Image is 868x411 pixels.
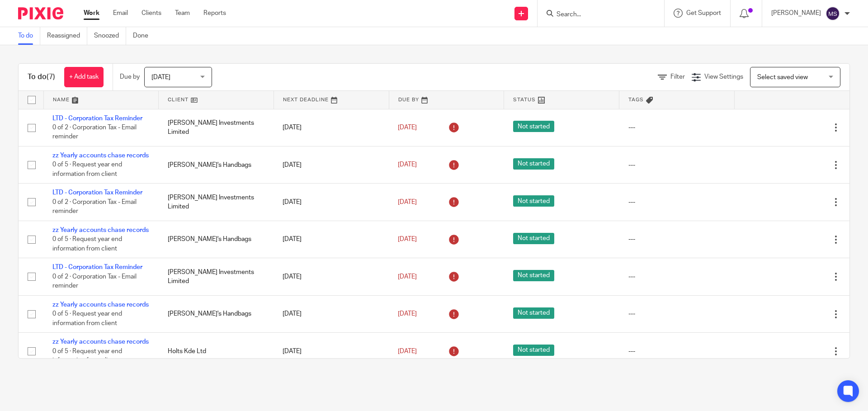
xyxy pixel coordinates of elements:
[159,295,274,332] td: [PERSON_NAME]'s Handbags
[686,10,721,16] span: Get Support
[513,195,554,207] span: Not started
[628,272,726,281] div: ---
[513,121,554,132] span: Not started
[52,236,122,252] span: 0 of 5 · Request year end information from client
[84,9,99,18] a: Work
[94,27,126,45] a: Snoozed
[52,264,142,270] a: LTD - Corporation Tax Reminder
[274,146,389,183] td: [DATE]
[398,124,417,131] span: [DATE]
[52,115,142,122] a: LTD - Corporation Tax Reminder
[628,347,726,356] div: ---
[628,235,726,244] div: ---
[826,6,840,21] img: svg%3E
[47,73,55,80] span: (7)
[556,11,637,19] input: Search
[28,72,55,82] h1: To do
[628,97,644,102] span: Tags
[52,124,137,140] span: 0 of 2 · Corporation Tax - Email reminder
[159,109,274,146] td: [PERSON_NAME] Investments Limited
[274,258,389,295] td: [DATE]
[398,274,417,280] span: [DATE]
[159,146,274,183] td: [PERSON_NAME]'s Handbags
[52,302,149,308] a: zz Yearly accounts chase records
[398,162,417,168] span: [DATE]
[628,161,726,170] div: ---
[628,123,726,132] div: ---
[64,67,104,87] a: + Add task
[704,74,743,80] span: View Settings
[398,236,417,242] span: [DATE]
[175,9,190,18] a: Team
[52,152,149,159] a: zz Yearly accounts chase records
[757,74,808,80] span: Select saved view
[398,311,417,317] span: [DATE]
[47,27,87,45] a: Reassigned
[52,189,142,196] a: LTD - Corporation Tax Reminder
[274,221,389,258] td: [DATE]
[52,274,137,289] span: 0 of 2 · Corporation Tax - Email reminder
[120,72,140,81] p: Due by
[203,9,226,18] a: Reports
[159,184,274,221] td: [PERSON_NAME] Investments Limited
[628,309,726,318] div: ---
[133,27,155,45] a: Done
[159,221,274,258] td: [PERSON_NAME]'s Handbags
[274,184,389,221] td: [DATE]
[52,227,149,233] a: zz Yearly accounts chase records
[513,270,554,281] span: Not started
[18,7,63,19] img: Pixie
[159,258,274,295] td: [PERSON_NAME] Investments Limited
[771,9,821,18] p: [PERSON_NAME]
[398,199,417,205] span: [DATE]
[398,348,417,354] span: [DATE]
[628,198,726,207] div: ---
[52,162,122,178] span: 0 of 5 · Request year end information from client
[18,27,40,45] a: To do
[513,158,554,170] span: Not started
[52,339,149,345] a: zz Yearly accounts chase records
[159,333,274,370] td: Holts Kde Ltd
[274,295,389,332] td: [DATE]
[52,311,122,326] span: 0 of 5 · Request year end information from client
[274,333,389,370] td: [DATE]
[52,199,137,215] span: 0 of 2 · Corporation Tax - Email reminder
[670,74,685,80] span: Filter
[113,9,128,18] a: Email
[151,74,170,80] span: [DATE]
[513,345,554,356] span: Not started
[513,307,554,319] span: Not started
[142,9,161,18] a: Clients
[52,348,122,364] span: 0 of 5 · Request year end information from client
[274,109,389,146] td: [DATE]
[513,233,554,244] span: Not started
